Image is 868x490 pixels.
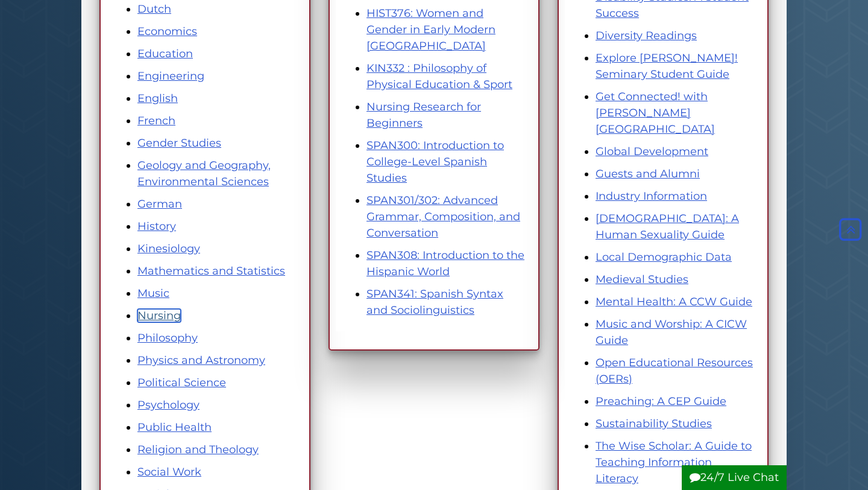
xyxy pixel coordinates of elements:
[596,273,688,286] a: Medieval Studies
[596,29,697,42] a: Diversity Readings
[137,114,175,127] a: French
[137,136,221,150] a: Gender Studies
[596,212,739,241] a: [DEMOGRAPHIC_DATA]: A Human Sexuality Guide
[366,249,524,278] a: SPAN308: Introduction to the Hispanic World
[137,159,271,188] a: Geology and Geography, Environmental Sciences
[596,417,712,430] a: Sustainability Studies
[596,317,747,347] a: Music and Worship: A CICW Guide
[596,51,738,81] a: Explore [PERSON_NAME]! Seminary Student Guide
[137,2,171,16] a: Dutch
[836,223,865,237] a: Back to Top
[137,331,198,345] a: Philosophy
[137,398,200,412] a: Psychology
[137,69,204,83] a: Engineering
[596,90,715,136] a: Get Connected! with [PERSON_NAME][GEOGRAPHIC_DATA]
[137,242,200,255] a: Kinesiology
[596,167,700,180] a: Guests and Alumni
[596,356,753,386] a: Open Educational Resources (OERs)
[137,92,178,105] a: English
[137,376,226,389] a: Political Science
[366,100,481,130] a: Nursing Research for Beginners
[366,194,520,240] a: SPAN301/302: Advanced Grammar, Composition, and Conversation
[596,145,708,158] a: Global Development
[137,287,169,300] a: Music
[137,264,285,278] a: Mathematics and Statistics
[137,309,181,322] a: Nursing
[137,220,176,233] a: History
[596,395,726,408] a: Preaching: A CEP Guide
[137,354,265,367] a: Physics and Astronomy
[366,287,503,317] a: SPAN341: Spanish Syntax and Sociolinguistics
[137,443,259,456] a: Religion and Theology
[137,421,212,434] a: Public Health
[137,465,201,479] a: Social Work
[596,439,752,485] a: The Wise Scholar: A Guide to Teaching Information Literacy
[137,25,197,38] a: Economics
[596,250,732,264] a: Local Demographic Data
[366,62,512,91] a: KIN332 : Philosophy of Physical Education & Sport
[366,139,504,185] a: SPAN300: Introduction to College-Level Spanish Studies
[137,197,182,211] a: German
[596,295,752,308] a: Mental Health: A CCW Guide
[366,7,495,52] a: HIST376: Women and Gender in Early Modern [GEOGRAPHIC_DATA]
[137,47,193,60] a: Education
[596,189,707,203] a: Industry Information
[682,465,787,490] button: 24/7 Live Chat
